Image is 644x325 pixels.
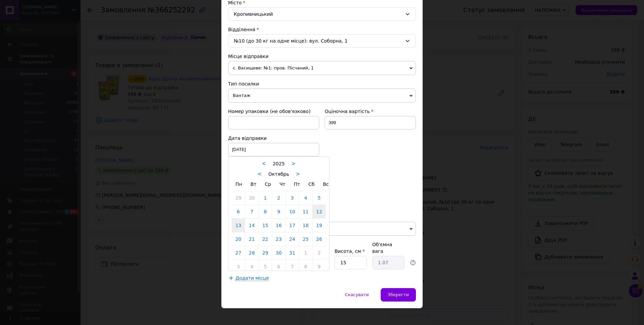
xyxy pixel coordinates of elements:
a: 6 [232,205,245,218]
a: 17 [286,219,299,232]
span: Вс [323,181,329,187]
a: 16 [272,219,285,232]
a: 3 [286,191,299,205]
a: 28 [245,246,258,260]
a: 19 [313,219,326,232]
span: Додати місце [235,275,269,281]
a: 25 [299,232,312,246]
a: 5 [259,260,272,273]
a: 9 [313,260,326,273]
span: Вт [251,181,257,187]
a: 18 [299,219,312,232]
a: > [291,161,296,167]
a: 7 [245,205,258,218]
a: 6 [272,260,285,273]
a: 29 [232,191,245,205]
span: Пн [235,181,242,187]
a: 13 [232,219,245,232]
a: 31 [286,246,299,260]
a: 7 [286,260,299,273]
a: 2 [272,191,285,205]
span: Зберегти [388,292,409,297]
a: 30 [245,191,258,205]
a: 9 [272,205,285,218]
a: 10 [286,205,299,218]
a: < [258,171,262,177]
a: 2 [313,246,326,260]
a: 29 [259,246,272,260]
a: 1 [259,191,272,205]
span: Скасувати [345,292,369,297]
a: 14 [245,219,258,232]
span: 2025 [273,161,285,166]
a: 1 [299,246,312,260]
span: Сб [309,181,315,187]
a: 23 [272,232,285,246]
a: > [296,171,300,177]
span: Пт [294,181,300,187]
a: 20 [232,232,245,246]
a: 15 [259,219,272,232]
span: Ср [265,181,271,187]
span: Октябрь [268,171,289,177]
a: 5 [313,191,326,205]
a: 27 [232,246,245,260]
a: 4 [299,191,312,205]
a: 12 [313,205,326,218]
a: 11 [299,205,312,218]
a: 24 [286,232,299,246]
a: 8 [259,205,272,218]
a: 26 [313,232,326,246]
a: 21 [245,232,258,246]
a: 4 [245,260,258,273]
span: Чт [279,181,285,187]
a: < [262,161,266,167]
a: 22 [259,232,272,246]
a: 3 [232,260,245,273]
a: 8 [299,260,312,273]
a: 30 [272,246,285,260]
